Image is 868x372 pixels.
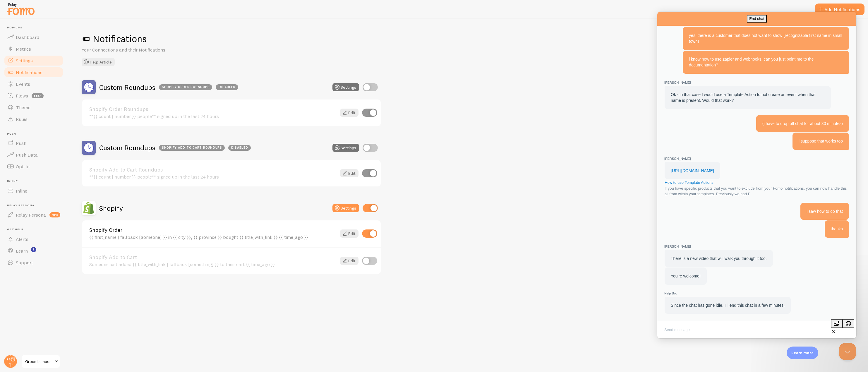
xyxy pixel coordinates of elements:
span: Settings [16,58,33,64]
span: If you have specific products that you want to exclude from your Fomo notifications, you can now ... [7,174,189,185]
span: Support [16,260,33,265]
span: Learn [16,248,28,254]
span: Push [16,140,26,146]
a: Theme [4,102,64,113]
a: Dashboard [4,31,64,43]
a: Shopify Add to Cart Roundups [89,167,337,172]
a: Inline [4,185,64,197]
a: Metrics [4,43,64,55]
span: Theme [16,104,30,110]
a: Learn [4,245,64,257]
span: Get Help [7,228,64,232]
h2: Custom Roundups [99,83,238,92]
span: Green Lumber [25,358,53,365]
a: Notifications [4,66,64,78]
button: Settings [332,83,359,91]
h1: Notifications [82,33,854,45]
span: Push Data [16,152,38,158]
div: Chat message [7,191,192,226]
span: Help Bot [7,279,192,284]
span: (i have to drop off chat for about 30 minutes) [105,109,186,114]
a: Edit [340,169,358,177]
a: Events [4,78,64,90]
a: Opt-In [4,161,64,172]
a: Push Data [4,149,64,161]
div: Shopify Order roundups [159,84,212,90]
span: Relay Persona [16,212,46,218]
div: Chat message [7,103,192,138]
span: Metrics [16,46,31,52]
span: Inline [7,179,64,183]
svg: <p>Watch New Feature Tutorials!</p> [31,247,36,252]
span: Ok - in that case I would use a Template Action to not create an event when that name is present.... [13,80,158,91]
a: Shopify Order Roundups [89,107,337,112]
div: Chat message [7,15,192,62]
span: thanks [174,215,186,220]
img: fomo-relay-logo-orange.svg [6,1,35,16]
span: Opt-In [16,164,30,169]
div: How to use Template Actions [7,168,192,174]
button: Help Article [82,58,115,66]
img: Custom Roundups [82,141,96,155]
span: [PERSON_NAME] [7,232,192,238]
span: There is a new video that will walk you through it too. [13,244,109,249]
h2: Shopify [99,204,123,213]
span: [PERSON_NAME] [7,144,192,150]
span: Since the chat has gone idle, I’ll end this chat in a few minutes. [13,291,127,296]
a: Shopify Order [89,227,337,233]
a: Flows beta [4,90,64,102]
iframe: Help Scout Beacon - Close [839,343,856,360]
span: Push [7,132,64,136]
div: Chat message [7,68,192,97]
a: Alerts [4,233,64,245]
img: Custom Roundups [82,80,96,94]
a: [URL][DOMAIN_NAME] [13,157,57,161]
span: i suppose that works too [141,127,186,132]
span: Alerts [16,236,28,242]
a: Edit [340,109,358,117]
div: **{{ count | number }} people** signed up in the last 24 hours [89,174,337,179]
p: Your Connections and their Notifications [82,47,222,53]
div: **{{ count | number }} people** signed up in the last 24 hours [89,114,337,119]
span: Notifications [16,69,42,75]
img: Shopify [82,201,96,215]
div: Chat message [7,279,192,302]
span: Rules [16,116,28,122]
a: How to use Template ActionsIf you have specific products that you want to exclude from your Fomo ... [7,168,192,184]
div: Chat message [7,144,192,185]
div: Disabled [228,145,251,151]
div: Disabled [216,84,238,90]
a: Green Lumber [21,354,61,368]
span: Dashboard [16,34,39,40]
span: i know how to use zapier and webhooks. can you just point me to the documentation? [32,45,156,56]
a: Rules [4,113,64,125]
a: Shopify Add to Cart [89,255,337,260]
span: Events [16,81,30,87]
div: Someone just added {{ title_with_link | fallback [something] }} to their cart {{ time_ago }} [89,262,337,267]
iframe: Help Scout Beacon - Live Chat, Contact Form, and Knowledge Base [657,12,856,338]
div: Shopify Add to Cart roundups [159,145,225,151]
span: Flows [16,93,28,99]
a: Relay Persona new [4,209,64,221]
div: Learn more [787,347,818,359]
div: {{ first_name | fallback [Someone] }} in {{ city }}, {{ province }} bought {{ title_with_link }} ... [89,234,337,240]
span: You're welcome! [13,262,43,267]
button: Settings [332,204,359,212]
span: [PERSON_NAME] [7,68,192,74]
span: new [49,212,60,217]
p: Learn more [791,350,814,356]
a: Support [4,257,64,268]
h2: Custom Roundups [99,143,251,152]
span: Relay Persona [7,204,64,208]
a: Edit [340,229,358,238]
a: Settings [4,55,64,66]
button: Emoji Picker [185,308,197,316]
div: Chat message [7,232,192,273]
button: Settings [332,144,359,152]
span: Inline [16,188,27,194]
a: Push [4,137,64,149]
span: i saw how to do that [149,197,186,202]
span: Pop-ups [7,26,64,30]
span: beta [32,93,44,98]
